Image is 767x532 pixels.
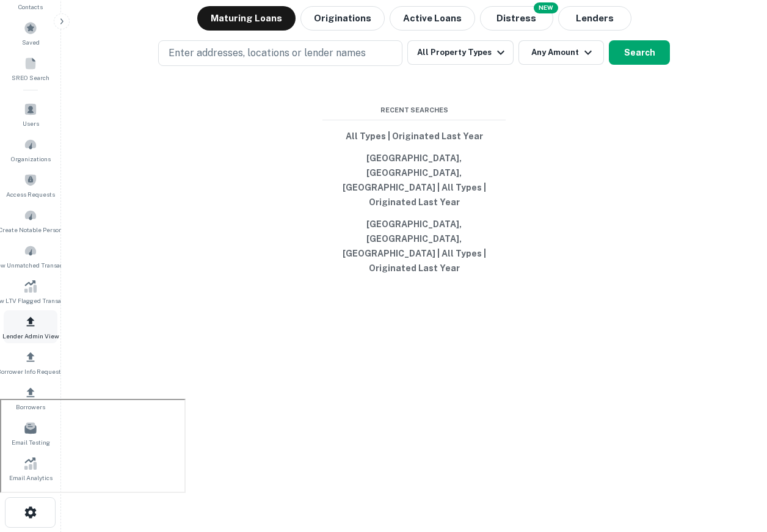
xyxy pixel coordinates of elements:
[4,310,57,343] a: Lender Admin View
[322,125,506,147] button: All Types | Originated Last Year
[23,118,39,128] span: Users
[4,239,57,272] a: Review Unmatched Transactions
[322,213,506,279] button: [GEOGRAPHIC_DATA], [GEOGRAPHIC_DATA], [GEOGRAPHIC_DATA] | All Types | Originated Last Year
[4,169,57,202] a: Access Requests
[12,73,49,82] span: SREO Search
[12,437,50,447] span: Email Testing
[518,40,604,65] button: Any Amount
[4,381,57,414] a: Borrowers
[558,6,631,31] button: Lenders
[4,133,57,166] a: Organizations
[4,52,57,85] a: SREO Search
[18,2,43,12] span: Contacts
[169,46,366,60] p: Enter addresses, locations or lender names
[300,6,385,31] button: Originations
[534,2,558,13] div: NEW
[4,204,57,237] a: Create Notable Person
[4,452,57,485] a: Email Analytics
[4,98,57,131] a: Users
[11,154,51,164] span: Organizations
[609,40,670,65] button: Search
[407,40,514,65] button: All Property Types
[4,417,57,450] a: Email Testing
[706,434,767,493] iframe: Chat Widget
[322,147,506,213] button: [GEOGRAPHIC_DATA], [GEOGRAPHIC_DATA], [GEOGRAPHIC_DATA] | All Types | Originated Last Year
[4,275,57,308] a: Review LTV Flagged Transactions
[197,6,296,31] button: Maturing Loans
[9,473,53,483] span: Email Analytics
[390,6,475,31] button: Active Loans
[6,189,55,199] span: Access Requests
[480,6,553,31] button: Search distressed loans with lien and other non-mortgage details.
[4,346,57,379] a: Borrower Info Requests
[16,402,45,412] span: Borrowers
[322,105,506,115] span: Recent Searches
[4,16,57,49] a: Saved
[158,40,402,66] button: Enter addresses, locations or lender names
[22,37,40,47] span: Saved
[2,331,59,341] span: Lender Admin View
